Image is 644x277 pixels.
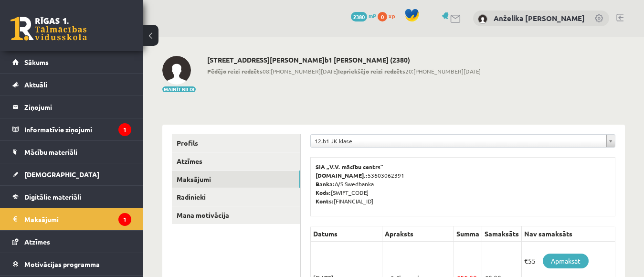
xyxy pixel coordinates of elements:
[12,253,131,275] a: Motivācijas programma
[24,118,131,140] legend: Informatīvie ziņojumi
[338,67,405,75] b: Iepriekšējo reizi redzēts
[207,56,481,64] h2: [STREET_ADDRESS][PERSON_NAME]b1 [PERSON_NAME] (2380)
[12,141,131,163] a: Mācību materiāli
[11,17,87,41] a: Rīgas 1. Tālmācības vidusskola
[12,96,131,118] a: Ziņojumi
[12,231,131,253] a: Atzīmes
[24,237,50,246] span: Atzīmes
[172,134,300,152] a: Profils
[316,163,384,170] b: SIA „V.V. mācību centrs”
[351,12,376,20] a: 2380 mP
[311,226,382,242] th: Datums
[378,12,387,21] span: 0
[378,12,400,20] a: 0 xp
[12,51,131,73] a: Sākums
[494,13,585,23] a: Anželika [PERSON_NAME]
[172,170,300,188] a: Maksājumi
[162,56,191,85] img: Anželika Evartovska
[351,12,367,21] span: 2380
[316,171,368,179] b: [DOMAIN_NAME].:
[315,135,602,147] span: 12.b1 JK klase
[543,254,589,268] a: Apmaksāt
[12,186,131,208] a: Digitālie materiāli
[24,208,131,230] legend: Maksājumi
[24,80,47,89] span: Aktuāli
[24,260,100,268] span: Motivācijas programma
[522,226,615,242] th: Nav samaksāts
[118,123,131,136] i: 1
[382,226,454,242] th: Apraksts
[24,58,49,66] span: Sākums
[316,162,610,205] p: 53603062391 A/S Swedbanka [SWIFT_CODE] [FINANCIAL_ID]
[118,213,131,226] i: 1
[207,67,481,75] span: 08:[PHONE_NUMBER][DATE] 20:[PHONE_NUMBER][DATE]
[24,148,77,156] span: Mācību materiāli
[162,86,196,92] button: Mainīt bildi
[316,197,334,205] b: Konts:
[172,152,300,170] a: Atzīmes
[454,226,482,242] th: Summa
[12,163,131,185] a: [DEMOGRAPHIC_DATA]
[24,192,81,201] span: Digitālie materiāli
[478,14,487,24] img: Anželika Evartovska
[316,180,335,188] b: Banka:
[24,96,131,118] legend: Ziņojumi
[482,226,522,242] th: Samaksāts
[24,170,99,179] span: [DEMOGRAPHIC_DATA]
[311,135,615,147] a: 12.b1 JK klase
[172,206,300,224] a: Mana motivācija
[12,74,131,96] a: Aktuāli
[207,67,263,75] b: Pēdējo reizi redzēts
[316,189,331,196] b: Kods:
[12,118,131,140] a: Informatīvie ziņojumi1
[172,188,300,206] a: Radinieki
[12,208,131,230] a: Maksājumi1
[389,12,395,20] span: xp
[369,12,376,20] span: mP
